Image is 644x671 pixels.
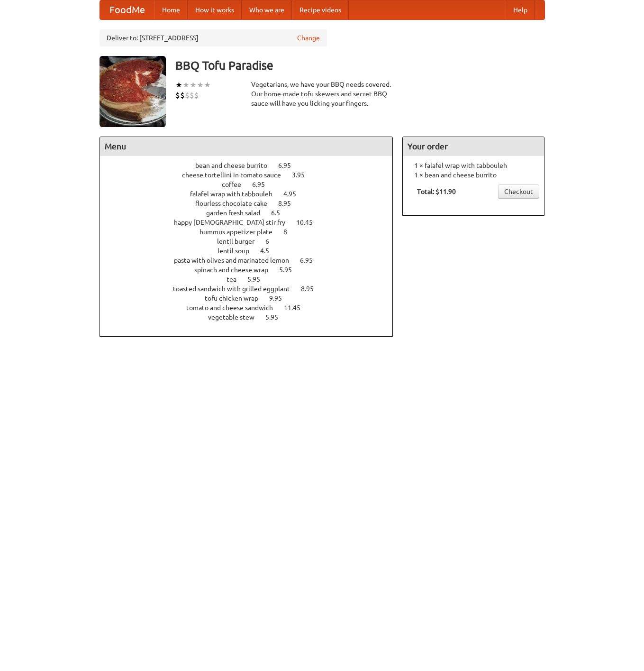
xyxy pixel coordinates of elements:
[100,56,166,127] img: angular.jpg
[185,90,190,101] li: $
[222,181,251,188] span: coffee
[182,80,190,90] li: ★
[194,90,199,101] li: $
[186,304,282,312] span: tomato and cheese sandwich
[200,228,305,236] a: hummus appetizer plate 8
[205,294,299,302] a: tofu chicken wrap 9.95
[265,313,288,321] span: 5.95
[217,238,287,245] a: lentil burger 6
[506,0,535,19] a: Help
[195,162,308,169] a: bean and cheese burrito 6.95
[269,294,291,302] span: 9.95
[218,247,287,255] a: lentil soup 4.5
[190,190,282,198] span: falafel wrap with tabbouleh
[194,266,278,274] span: spinach and cheese wrap
[271,209,290,217] span: 6.5
[190,80,197,90] li: ★
[279,266,301,274] span: 5.95
[100,137,393,156] h4: Menu
[175,80,182,90] li: ★
[190,90,194,101] li: $
[206,209,298,217] a: garden fresh salad 6.5
[297,33,320,43] a: Change
[296,219,322,226] span: 10.45
[204,80,211,90] li: ★
[301,285,323,293] span: 8.95
[300,257,322,264] span: 6.95
[100,0,154,19] a: FoodMe
[208,313,296,321] a: vegetable stew 5.95
[174,257,330,264] a: pasta with olives and marinated lemon 6.95
[278,162,300,169] span: 6.95
[222,181,282,188] a: coffee 6.95
[260,247,279,255] span: 4.5
[188,0,242,19] a: How it works
[174,219,330,226] a: happy [DEMOGRAPHIC_DATA] stir fry 10.45
[200,228,282,236] span: hummus appetizer plate
[217,238,264,245] span: lentil burger
[292,0,349,19] a: Recipe videos
[251,80,393,108] div: Vegetarians, we have your BBQ needs covered. Our home-made tofu skewers and secret BBQ sauce will...
[227,276,278,283] a: tea 5.95
[498,184,539,199] a: Checkout
[180,90,185,101] li: $
[195,200,277,207] span: flourless chocolate cake
[218,247,259,255] span: lentil soup
[182,171,290,179] span: cheese tortellini in tomato sauce
[154,0,188,19] a: Home
[417,188,456,195] b: Total: $11.90
[173,285,331,293] a: toasted sandwich with grilled eggplant 8.95
[186,304,318,312] a: tomato and cheese sandwich 11.45
[182,171,322,179] a: cheese tortellini in tomato sauce 3.95
[292,171,314,179] span: 3.95
[174,219,295,226] span: happy [DEMOGRAPHIC_DATA] stir fry
[283,228,297,236] span: 8
[206,209,270,217] span: garden fresh salad
[278,200,300,207] span: 8.95
[283,190,306,198] span: 4.95
[265,238,279,245] span: 6
[403,137,544,156] h4: Your order
[194,266,309,274] a: spinach and cheese wrap 5.95
[195,162,277,169] span: bean and cheese burrito
[205,294,268,302] span: tofu chicken wrap
[408,170,539,180] li: 1 × bean and cheese burrito
[208,313,264,321] span: vegetable stew
[175,90,180,101] li: $
[175,56,545,75] h3: BBQ Tofu Paradise
[227,276,246,283] span: tea
[195,200,308,207] a: flourless chocolate cake 8.95
[242,0,292,19] a: Who we are
[174,257,299,264] span: pasta with olives and marinated lemon
[252,181,274,188] span: 6.95
[173,285,299,293] span: toasted sandwich with grilled eggplant
[247,276,270,283] span: 5.95
[190,190,314,198] a: falafel wrap with tabbouleh 4.95
[197,80,204,90] li: ★
[284,304,310,312] span: 11.45
[100,29,327,46] div: Deliver to: [STREET_ADDRESS]
[408,161,539,170] li: 1 × falafel wrap with tabbouleh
